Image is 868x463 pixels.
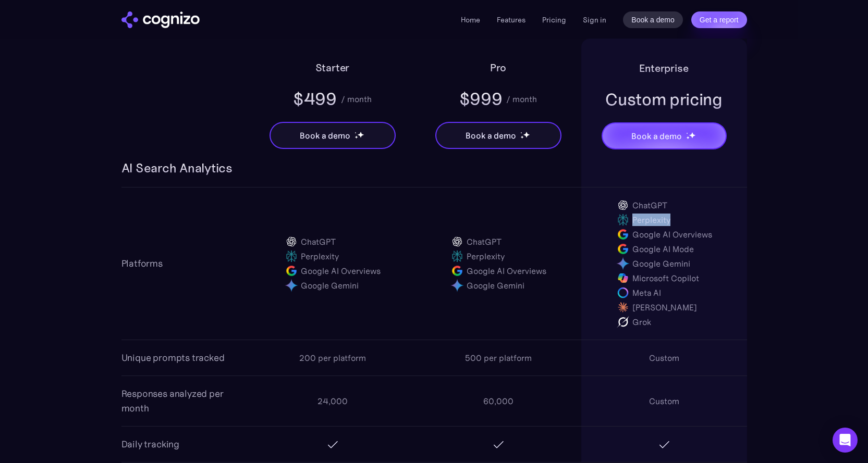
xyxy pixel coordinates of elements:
[121,386,250,416] div: Responses analyzed per month
[686,132,688,134] img: star
[301,235,336,248] div: ChatGPT
[632,316,651,328] div: Grok
[301,279,359,292] div: Google Gemini
[632,214,670,226] div: Perplexity
[523,131,530,138] img: star
[467,265,546,277] div: Google AI Overviews
[686,136,690,140] img: star
[632,272,699,284] div: Microsoft Copilot
[315,59,350,76] h2: Starter
[301,265,381,277] div: Google AI Overviews
[354,135,358,139] img: star
[632,243,694,255] div: Google AI Mode
[649,395,679,407] div: Custom
[121,11,200,28] a: home
[299,352,366,364] div: 200 per platform
[631,130,681,142] div: Book a demo
[602,122,727,149] a: Book a demostarstarstar
[542,15,566,24] a: Pricing
[121,160,233,177] h3: AI Search Analytics
[691,11,747,28] a: Get a report
[632,228,712,241] div: Google AI Overviews
[270,122,396,149] a: Book a demostarstarstar
[605,88,723,111] div: Custom pricing
[301,250,339,262] div: Perplexity
[121,256,163,271] div: Platforms
[483,395,514,407] div: 60,000
[583,14,606,26] a: Sign in
[121,11,200,28] img: cognizo logo
[632,301,697,314] div: [PERSON_NAME]
[121,437,179,452] div: Daily tracking
[520,135,524,139] img: star
[466,129,516,142] div: Book a demo
[121,351,225,365] div: Unique prompts tracked
[632,199,667,211] div: ChatGPT
[354,132,356,133] img: star
[649,352,679,364] div: Custom
[632,257,690,270] div: Google Gemini
[459,87,503,110] div: $999
[689,132,695,139] img: star
[461,15,480,24] a: Home
[341,93,372,105] div: / month
[497,15,525,24] a: Features
[357,131,364,138] img: star
[639,60,688,77] h2: Enterprise
[293,87,337,110] div: $499
[435,122,561,149] a: Book a demostarstarstar
[623,11,683,28] a: Book a demo
[520,132,522,133] img: star
[490,59,506,76] h2: Pro
[465,352,532,364] div: 500 per platform
[300,129,350,142] div: Book a demo
[467,235,502,248] div: ChatGPT
[467,279,524,292] div: Google Gemini
[467,250,505,262] div: Perplexity
[632,286,661,299] div: Meta AI
[833,428,858,453] div: Open Intercom Messenger
[317,395,348,407] div: 24,000
[506,93,537,105] div: / month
